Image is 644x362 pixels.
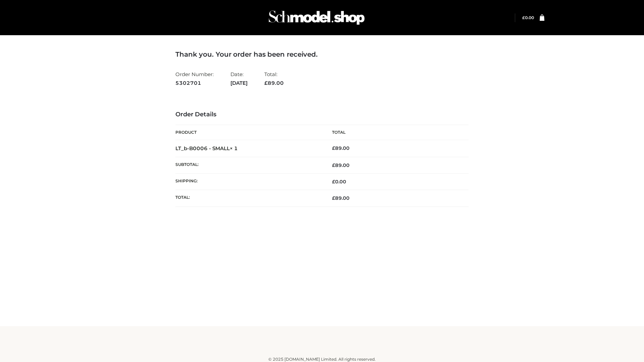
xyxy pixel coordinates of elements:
strong: LT_b-B0006 - SMALL [175,145,238,152]
li: Date: [230,68,248,89]
img: Schmodel Admin 964 [266,4,367,31]
span: 89.00 [264,80,284,86]
h3: Thank you. Your order has been received. [175,50,469,58]
th: Total: [175,190,322,206]
span: 89.00 [332,162,350,168]
span: £ [522,15,525,20]
span: £ [332,162,335,168]
bdi: 0.00 [332,179,346,185]
span: £ [332,145,335,151]
bdi: 0.00 [522,15,534,20]
th: Subtotal: [175,157,322,173]
bdi: 89.00 [332,145,350,151]
span: 89.00 [332,195,350,201]
span: £ [332,179,335,185]
th: Shipping: [175,174,322,190]
strong: [DATE] [230,79,248,87]
th: Product [175,125,322,140]
li: Order Number: [175,68,214,89]
th: Total [322,125,469,140]
li: Total: [264,68,284,89]
h3: Order Details [175,111,469,118]
strong: 5302701 [175,79,214,87]
a: £0.00 [522,15,534,20]
strong: × 1 [230,145,238,152]
span: £ [264,80,268,86]
span: £ [332,195,335,201]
